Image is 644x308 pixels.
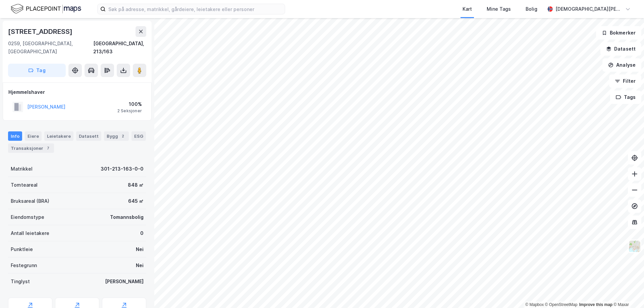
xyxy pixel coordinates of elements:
[45,145,51,151] div: 7
[579,302,612,307] a: Improve this map
[11,181,38,189] div: Tomteareal
[93,40,146,56] div: [GEOGRAPHIC_DATA], 213/163
[8,40,93,56] div: 0259, [GEOGRAPHIC_DATA], [GEOGRAPHIC_DATA]
[101,165,144,173] div: 301-213-163-0-0
[131,131,146,141] div: ESG
[110,213,144,221] div: Tomannsbolig
[25,131,42,141] div: Eiere
[8,64,66,77] button: Tag
[117,100,142,108] div: 100%
[128,181,144,189] div: 848 ㎡
[526,5,537,13] div: Bolig
[11,261,37,269] div: Festegrunn
[11,3,81,15] img: logo.f888ab2527a4732fd821a326f86c7f29.svg
[610,276,644,308] iframe: Chat Widget
[8,88,146,96] div: Hjemmelshaver
[105,278,144,286] div: [PERSON_NAME]
[8,143,54,153] div: Transaksjoner
[610,90,641,104] button: Tags
[8,26,74,37] div: [STREET_ADDRESS]
[545,302,578,307] a: OpenStreetMap
[463,5,472,13] div: Kart
[525,302,544,307] a: Mapbox
[11,245,33,253] div: Punktleie
[609,74,641,88] button: Filter
[11,229,49,237] div: Antall leietakere
[106,4,285,14] input: Søk på adresse, matrikkel, gårdeiere, leietakere eller personer
[11,278,30,286] div: Tinglyst
[555,5,623,13] div: [DEMOGRAPHIC_DATA][PERSON_NAME]
[140,229,144,237] div: 0
[11,213,44,221] div: Eiendomstype
[596,26,641,40] button: Bokmerker
[128,197,144,205] div: 645 ㎡
[136,261,144,269] div: Nei
[136,245,144,253] div: Nei
[11,165,33,173] div: Matrikkel
[487,5,511,13] div: Mine Tags
[117,108,142,114] div: 2 Seksjoner
[104,131,129,141] div: Bygg
[44,131,73,141] div: Leietakere
[8,131,22,141] div: Info
[628,240,641,253] img: Z
[600,42,641,56] button: Datasett
[11,197,49,205] div: Bruksareal (BRA)
[602,58,641,72] button: Analyse
[76,131,101,141] div: Datasett
[119,133,126,139] div: 2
